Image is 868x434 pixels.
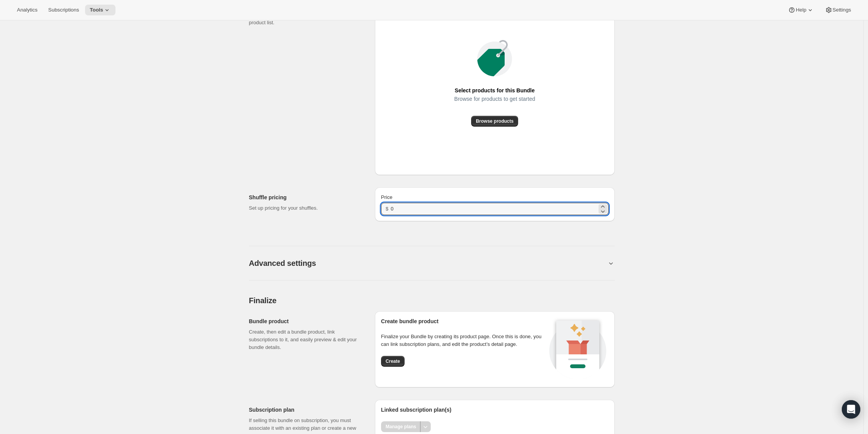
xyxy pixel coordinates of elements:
[12,5,42,15] button: Analytics
[90,7,103,13] span: Tools
[820,5,856,15] button: Settings
[471,116,518,127] button: Browse products
[833,7,851,13] span: Settings
[783,5,818,15] button: Help
[381,406,609,414] h2: Linked subscription plan(s)
[386,358,400,364] span: Create
[476,118,513,124] span: Browse products
[249,259,607,268] button: Advanced settings
[391,203,597,215] input: 10.00
[249,328,363,351] p: Create, then edit a bundle product, link subscriptions to it, and easily preview & edit your bund...
[43,5,84,15] button: Subscriptions
[381,356,405,367] button: Create
[249,296,615,305] h2: Finalize
[386,206,388,212] span: $
[381,333,547,348] p: Finalize your Bundle by creating its product page. Once this is done, you can link subscription p...
[842,400,860,419] div: Open Intercom Messenger
[796,7,806,13] span: Help
[48,7,79,13] span: Subscriptions
[249,317,363,325] h2: Bundle product
[249,204,363,212] p: Set up pricing for your shuffles.
[249,259,316,268] h2: Advanced settings
[249,406,363,414] h2: Subscription plan
[454,93,535,104] span: Browse for products to get started
[381,194,393,200] span: Price
[17,7,37,13] span: Analytics
[249,194,363,201] h2: Shuffle pricing
[455,85,535,96] span: Select products for this Bundle
[381,317,547,325] h2: Create bundle product
[85,5,115,15] button: Tools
